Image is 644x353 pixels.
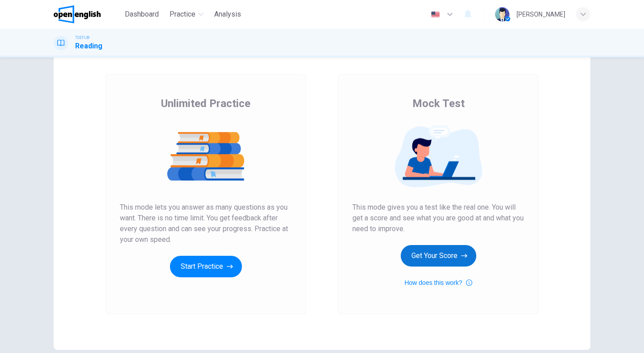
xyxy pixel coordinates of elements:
button: Practice [166,6,207,22]
span: Practice [169,9,195,20]
span: Analysis [214,9,241,20]
span: This mode lets you answer as many questions as you want. There is no time limit. You get feedback... [120,202,292,245]
a: OpenEnglish logo [54,5,121,23]
img: en [430,11,441,18]
span: This mode gives you a test like the real one. You will get a score and see what you are good at a... [352,202,524,234]
img: Profile picture [495,7,509,22]
span: TOEFL® [75,34,89,41]
button: Start Practice [170,256,242,277]
div: [PERSON_NAME] [517,9,565,20]
h1: Reading [75,41,102,52]
span: Unlimited Practice [161,96,250,111]
button: Analysis [211,6,245,22]
button: How does this work? [404,277,472,288]
span: Mock Test [412,96,465,111]
button: Get Your Score [401,245,476,267]
span: Dashboard [125,9,159,20]
button: Dashboard [121,6,162,22]
img: OpenEnglish logo [54,5,101,23]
